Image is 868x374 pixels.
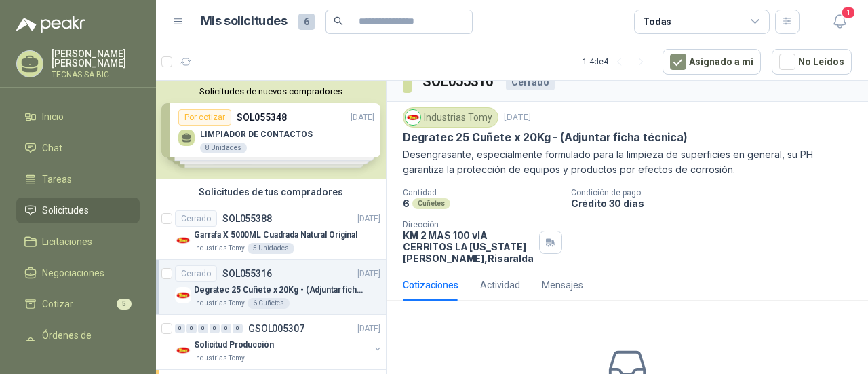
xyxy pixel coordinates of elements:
[248,298,290,309] div: 6 Cuñetes
[248,324,304,333] p: GSOL005307
[42,328,127,358] span: Órdenes de Compra
[186,324,197,333] div: 0
[16,104,140,130] a: Inicio
[403,130,688,145] p: Degratec 25 Cuñete x 20Kg - (Adjuntar ficha técnica)
[583,51,652,73] div: 1 - 4 de 4
[827,10,852,34] button: 1
[42,265,104,280] span: Negociaciones
[161,86,380,96] button: Solicitudes de nuevos compradores
[156,205,386,260] a: CerradoSOL055388[DATE] Company LogoGarrafa X 5000ML Cuadrada Natural OriginalIndustrias Tomy5 Uni...
[403,278,458,293] div: Cotizaciones
[175,324,185,333] div: 0
[16,135,140,161] a: Chat
[16,198,140,223] a: Solicitudes
[194,284,363,297] p: Degratec 25 Cuñete x 20Kg - (Adjuntar ficha técnica)
[663,49,761,75] button: Asignado a mi
[175,320,383,364] a: 0 0 0 0 0 0 GSOL005307[DATE] Company LogoSolicitud ProducciónIndustrias Tomy
[403,147,852,177] p: Desengrasante, especialmente formulado para la limpieza de superficies en general, su PH garantiz...
[42,172,72,187] span: Tareas
[506,74,555,90] div: Cerrado
[42,234,92,249] span: Licitaciones
[16,166,140,192] a: Tareas
[542,278,583,293] div: Mensajes
[52,71,140,79] p: TECNAS SA BIC
[406,110,420,125] img: Company Logo
[643,14,671,29] div: Todas
[198,324,208,333] div: 0
[117,299,132,310] span: 5
[175,210,217,227] div: Cerrado
[201,12,288,31] h1: Mis solicitudes
[403,220,534,229] p: Dirección
[42,141,62,155] span: Chat
[571,198,863,209] p: Crédito 30 días
[194,229,357,242] p: Garrafa X 5000ML Cuadrada Natural Original
[841,6,856,19] span: 1
[42,297,73,312] span: Cotizar
[357,212,380,225] p: [DATE]
[357,322,380,335] p: [DATE]
[233,324,243,333] div: 0
[16,322,140,363] a: Órdenes de Compra
[156,81,386,179] div: Solicitudes de nuevos compradoresPor cotizarSOL055348[DATE] LIMPIADOR DE CONTACTOS8 UnidadesPor c...
[194,339,274,352] p: Solicitud Producción
[210,324,220,333] div: 0
[504,111,531,124] p: [DATE]
[42,203,89,218] span: Solicitudes
[156,179,386,205] div: Solicitudes de tus compradores
[194,243,245,254] p: Industrias Tomy
[480,278,520,293] div: Actividad
[222,269,272,278] p: SOL055316
[357,267,380,280] p: [DATE]
[571,188,863,198] p: Condición de pago
[222,214,272,223] p: SOL055388
[772,49,852,75] button: No Leídos
[221,324,231,333] div: 0
[16,229,140,255] a: Licitaciones
[334,16,343,26] span: search
[175,287,191,303] img: Company Logo
[52,49,140,68] p: [PERSON_NAME] [PERSON_NAME]
[16,260,140,286] a: Negociaciones
[412,198,450,209] div: Cuñetes
[248,243,294,254] div: 5 Unidades
[175,232,191,248] img: Company Logo
[194,298,245,309] p: Industrias Tomy
[194,353,245,364] p: Industrias Tomy
[156,260,386,315] a: CerradoSOL055316[DATE] Company LogoDegratec 25 Cuñete x 20Kg - (Adjuntar ficha técnica)Industrias...
[403,229,534,264] p: KM 2 MAS 100 vIA CERRITOS LA [US_STATE] [PERSON_NAME] , Risaralda
[175,265,217,282] div: Cerrado
[298,14,315,30] span: 6
[403,188,560,198] p: Cantidad
[16,16,85,33] img: Logo peakr
[422,71,495,92] h3: SOL055316
[403,198,410,209] p: 6
[16,291,140,317] a: Cotizar5
[42,109,64,124] span: Inicio
[175,342,191,358] img: Company Logo
[403,107,498,128] div: Industrias Tomy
